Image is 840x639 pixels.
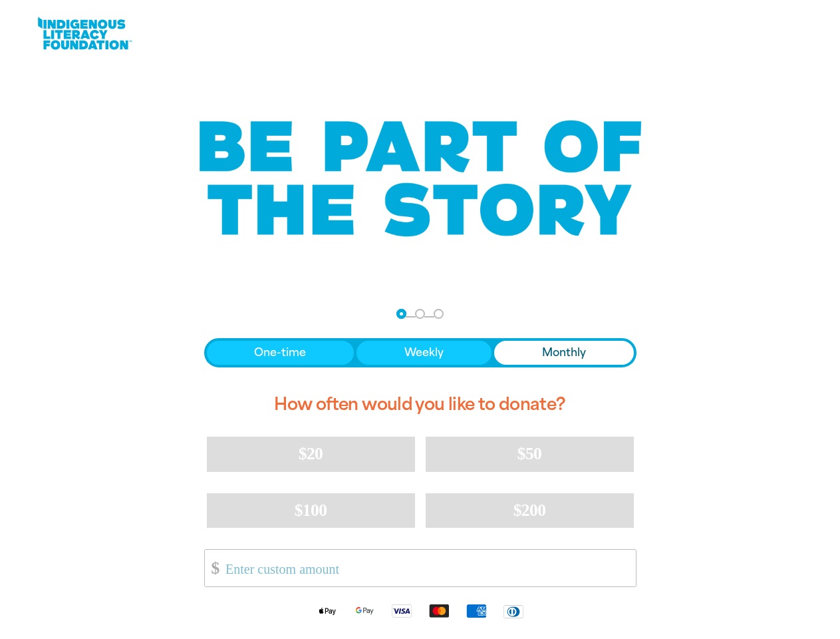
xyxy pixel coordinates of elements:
[434,309,444,319] button: Navigate to step 3 of 3 to enter your payment details
[495,604,532,619] img: Diners Club logo
[207,493,415,528] button: $100
[542,345,586,361] span: Monthly
[346,603,383,618] img: Google Pay logo
[204,383,636,426] h2: How often would you like to donate?
[295,501,327,520] span: $100
[356,341,491,365] button: Weekly
[383,603,420,618] img: Visa logo
[513,501,546,520] span: $200
[204,338,636,367] div: Donation frequency
[458,603,495,618] img: American Express logo
[254,345,306,361] span: One-time
[426,437,634,471] button: $50
[204,592,636,629] div: Available payment methods
[426,493,634,528] button: $200
[216,550,635,586] input: Enter custom amount
[396,309,406,319] button: Navigate to step 1 of 3 to enter your donation amount
[415,309,425,319] button: Navigate to step 2 of 3 to enter your details
[207,437,415,471] button: $20
[420,603,458,618] img: Mastercard logo
[207,341,354,365] button: One-time
[404,345,444,361] span: Weekly
[205,553,219,583] span: $
[299,444,323,463] span: $20
[309,603,346,618] img: Apple Pay logo
[494,341,634,365] button: Monthly
[517,444,541,463] span: $50
[188,94,653,264] img: Be part of the story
